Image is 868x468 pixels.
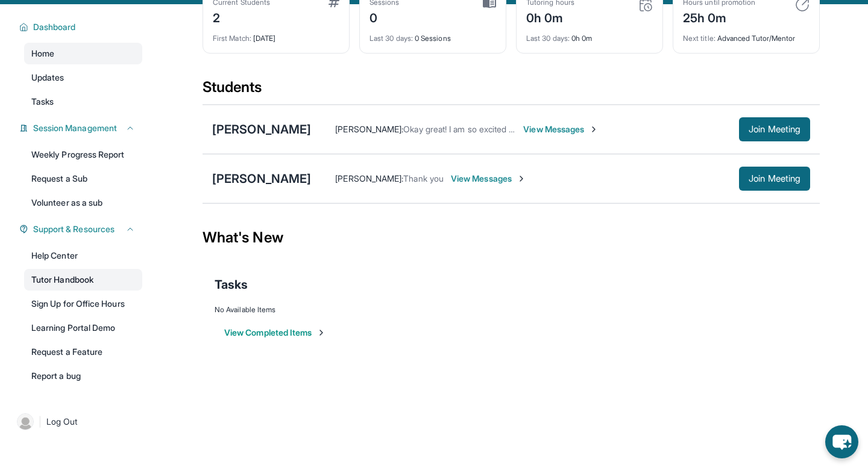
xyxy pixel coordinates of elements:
[24,43,142,64] a: Home
[24,245,142,266] a: Help Center
[33,122,117,134] span: Session Management
[215,305,808,315] div: No Available Items
[24,144,142,165] a: Weekly Progress Report
[683,7,755,26] div: 25h 0m
[370,7,400,26] div: 0
[213,34,251,43] span: First Match :
[370,26,496,43] div: 0 Sessions
[28,21,135,33] button: Dashboard
[33,223,115,235] span: Support & Resources
[39,414,42,429] span: |
[24,269,142,291] a: Tutor Handbook
[24,168,142,189] a: Request a Sub
[526,7,574,26] div: 0h 0m
[749,175,800,182] span: Join Meeting
[203,211,820,264] div: What's New
[33,21,76,33] span: Dashboard
[517,174,526,183] img: Chevron-Right
[31,96,54,108] span: Tasks
[739,167,810,191] button: Join Meeting
[212,121,311,138] div: [PERSON_NAME]
[683,26,810,43] div: Advanced Tutor/Mentor
[749,126,800,133] span: Join Meeting
[17,413,34,430] img: user-img
[213,7,270,26] div: 2
[212,170,311,187] div: [PERSON_NAME]
[24,341,142,363] a: Request a Feature
[28,122,135,134] button: Session Management
[825,425,858,458] button: chat-button
[589,125,599,134] img: Chevron-Right
[31,72,64,84] span: Updates
[46,416,78,428] span: Log Out
[12,408,142,435] a: |Log Out
[403,173,444,183] span: Thank you
[451,173,526,185] span: View Messages
[28,223,135,235] button: Support & Resources
[683,34,715,43] span: Next title :
[24,317,142,339] a: Learning Portal Demo
[224,327,326,339] button: View Completed Items
[526,34,570,43] span: Last 30 days :
[526,26,653,43] div: 0h 0m
[213,26,339,43] div: [DATE]
[31,48,54,60] span: Home
[24,192,142,214] a: Volunteer as a sub
[24,67,142,88] a: Updates
[24,91,142,112] a: Tasks
[335,173,403,183] span: [PERSON_NAME] :
[24,365,142,387] a: Report a bug
[370,34,413,43] span: Last 30 days :
[739,117,810,141] button: Join Meeting
[215,276,248,293] span: Tasks
[203,78,820,104] div: Students
[24,293,142,315] a: Sign Up for Office Hours
[335,124,403,134] span: [PERSON_NAME] :
[523,123,599,135] span: View Messages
